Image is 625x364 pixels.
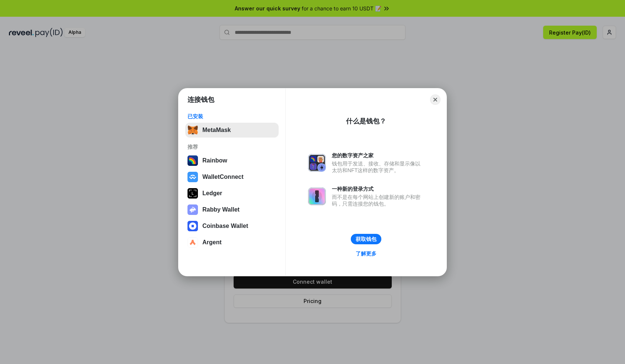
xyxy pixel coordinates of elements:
[185,202,279,217] button: Rabby Wallet
[202,239,222,246] div: Argent
[308,154,326,172] img: svg+xml,%3Csvg%20xmlns%3D%22http%3A%2F%2Fwww.w3.org%2F2000%2Fsvg%22%20fill%3D%22none%22%20viewBox...
[202,157,227,164] div: Rainbow
[187,172,198,182] img: svg+xml,%3Csvg%20width%3D%2228%22%20height%3D%2228%22%20viewBox%3D%220%200%2028%2028%22%20fill%3D...
[185,235,279,250] button: Argent
[185,170,279,184] button: WalletConnect
[202,190,222,197] div: Ledger
[185,153,279,168] button: Rainbow
[202,223,248,229] div: Coinbase Wallet
[202,206,240,213] div: Rabby Wallet
[187,144,276,150] div: 推荐
[308,187,326,205] img: svg+xml,%3Csvg%20xmlns%3D%22http%3A%2F%2Fwww.w3.org%2F2000%2Fsvg%22%20fill%3D%22none%22%20viewBox...
[356,250,376,257] div: 了解更多
[187,95,214,104] h1: 连接钱包
[185,123,279,138] button: MetaMask
[187,113,276,120] div: 已安装
[187,155,198,166] img: svg+xml,%3Csvg%20width%3D%22120%22%20height%3D%22120%22%20viewBox%3D%220%200%20120%20120%22%20fil...
[185,219,279,233] button: Coinbase Wallet
[187,237,198,248] img: svg+xml,%3Csvg%20width%3D%2228%22%20height%3D%2228%22%20viewBox%3D%220%200%2028%2028%22%20fill%3D...
[332,194,424,207] div: 而不是在每个网站上创建新的账户和密码，只需连接您的钱包。
[332,152,424,159] div: 您的数字资产之家
[202,127,231,133] div: MetaMask
[202,174,244,180] div: WalletConnect
[185,186,279,201] button: Ledger
[351,234,381,244] button: 获取钱包
[346,117,386,126] div: 什么是钱包？
[430,94,440,105] button: Close
[187,188,198,199] img: svg+xml,%3Csvg%20xmlns%3D%22http%3A%2F%2Fwww.w3.org%2F2000%2Fsvg%22%20width%3D%2228%22%20height%3...
[332,160,424,174] div: 钱包用于发送、接收、存储和显示像以太坊和NFT这样的数字资产。
[351,249,381,258] a: 了解更多
[187,125,198,135] img: svg+xml,%3Csvg%20fill%3D%22none%22%20height%3D%2233%22%20viewBox%3D%220%200%2035%2033%22%20width%...
[187,204,198,215] img: svg+xml,%3Csvg%20xmlns%3D%22http%3A%2F%2Fwww.w3.org%2F2000%2Fsvg%22%20fill%3D%22none%22%20viewBox...
[356,236,376,242] div: 获取钱包
[187,221,198,231] img: svg+xml,%3Csvg%20width%3D%2228%22%20height%3D%2228%22%20viewBox%3D%220%200%2028%2028%22%20fill%3D...
[332,186,424,192] div: 一种新的登录方式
